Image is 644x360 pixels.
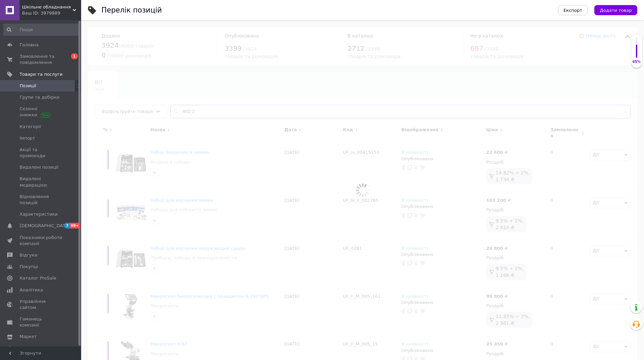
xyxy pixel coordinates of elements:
[20,94,59,100] span: Групи та добірки
[558,5,588,15] button: Експорт
[3,24,80,36] input: Пошук
[20,164,58,170] span: Видалені позиції
[20,42,39,48] span: Головна
[20,345,54,352] span: Налаштування
[22,4,73,10] span: Шкільне обладнання
[564,8,582,13] span: Експорт
[20,176,63,188] span: Видалені модерацією
[20,334,37,340] span: Маркет
[600,8,632,13] span: Додати товар
[20,252,37,258] span: Відгуки
[22,10,81,16] div: Ваш ID: 3979889
[594,5,637,15] button: Додати товар
[70,223,81,229] span: 99+
[20,223,70,229] span: [DEMOGRAPHIC_DATA]
[20,124,41,130] span: Категорії
[20,194,63,206] span: Відновлення позицій
[20,135,35,141] span: Імпорт
[20,147,63,159] span: Акції та промокоди
[20,53,63,66] span: Замовлення та повідомлення
[71,53,78,59] span: 1
[20,106,63,118] span: Сезонні знижки
[64,223,70,229] span: 7
[20,275,56,281] span: Каталог ProSale
[20,235,63,247] span: Показники роботи компанії
[101,7,162,14] div: Перелік позицій
[631,59,642,64] div: 65%
[20,316,63,328] span: Гаманець компанії
[20,298,63,311] span: Управління сайтом
[20,83,36,89] span: Позиції
[20,211,58,217] span: Характеристики
[20,264,38,270] span: Покупці
[20,287,43,293] span: Аналітика
[20,71,63,77] span: Товари та послуги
